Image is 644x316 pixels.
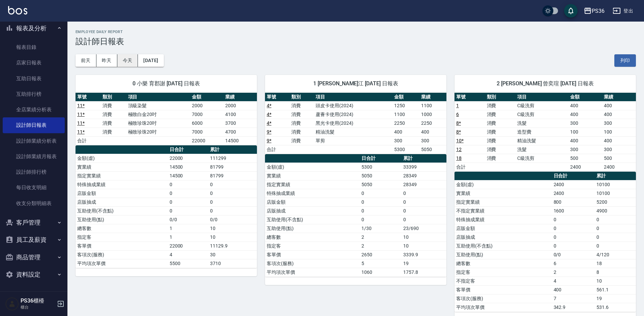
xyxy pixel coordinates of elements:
[76,189,168,198] td: 店販金額
[190,101,224,110] td: 2000
[568,93,602,102] th: 金額
[402,233,446,241] td: 10
[552,259,595,268] td: 6
[485,145,516,154] td: 消費
[455,233,552,241] td: 店販抽成
[168,154,209,163] td: 22000
[595,189,636,198] td: 10100
[602,93,636,102] th: 業績
[190,127,224,136] td: 7000
[360,180,402,189] td: 5050
[455,198,552,206] td: 指定實業績
[402,163,446,171] td: 33399
[552,206,595,215] td: 1600
[392,101,419,110] td: 1250
[265,250,360,259] td: 客單價
[552,224,595,233] td: 0
[76,163,168,171] td: 實業績
[455,93,636,172] table: a dense table
[595,215,636,224] td: 0
[485,136,516,145] td: 消費
[595,224,636,233] td: 0
[265,154,446,277] table: a dense table
[595,233,636,241] td: 0
[455,206,552,215] td: 不指定實業績
[224,93,257,102] th: 業績
[3,71,65,86] a: 互助日報表
[76,171,168,180] td: 指定實業績
[76,224,168,233] td: 總客數
[265,259,360,268] td: 客項次(服務)
[265,206,360,215] td: 店販抽成
[419,101,446,110] td: 1100
[190,93,224,102] th: 金額
[485,101,516,110] td: 消費
[224,110,257,119] td: 4100
[190,110,224,119] td: 7000
[402,268,446,277] td: 1757.8
[552,172,595,180] th: 日合計
[101,110,126,119] td: 消費
[168,180,209,189] td: 0
[455,224,552,233] td: 店販金額
[392,145,419,154] td: 5300
[360,215,402,224] td: 0
[516,119,568,127] td: 洗髮
[101,119,126,127] td: 消費
[168,206,209,215] td: 0
[208,233,257,241] td: 10
[419,127,446,136] td: 400
[595,172,636,180] th: 累計
[101,101,126,110] td: 消費
[265,241,360,250] td: 指定客
[602,145,636,154] td: 300
[101,127,126,136] td: 消費
[552,241,595,250] td: 0
[314,127,392,136] td: 精油洗髮
[552,180,595,189] td: 2400
[456,155,462,161] a: 18
[516,145,568,154] td: 洗髮
[126,127,191,136] td: 極致珍珠20吋
[419,110,446,119] td: 1000
[168,198,209,206] td: 0
[76,215,168,224] td: 互助使用(點)
[208,215,257,224] td: 0/0
[552,285,595,294] td: 400
[614,54,636,67] button: 列印
[5,297,19,311] img: Person
[552,268,595,277] td: 2
[568,127,602,136] td: 100
[402,154,446,163] th: 累計
[314,110,392,119] td: 蘆薈卡使用(2024)
[265,145,290,154] td: 合計
[552,198,595,206] td: 800
[290,127,314,136] td: 消費
[208,241,257,250] td: 11129.9
[360,163,402,171] td: 5300
[568,163,602,171] td: 2400
[314,93,392,102] th: 項目
[168,233,209,241] td: 1
[516,93,568,102] th: 項目
[265,93,290,102] th: 單號
[360,154,402,163] th: 日合計
[168,189,209,198] td: 0
[360,233,402,241] td: 2
[419,145,446,154] td: 5050
[265,224,360,233] td: 互助使用(點)
[552,294,595,303] td: 7
[314,101,392,110] td: 頭皮卡使用(2024)
[455,172,636,312] table: a dense table
[265,93,446,154] table: a dense table
[360,259,402,268] td: 5
[455,285,552,294] td: 客單價
[265,180,360,189] td: 指定實業績
[224,101,257,110] td: 2000
[208,250,257,259] td: 30
[265,215,360,224] td: 互助使用(不含點)
[168,215,209,224] td: 0/0
[265,171,360,180] td: 實業績
[360,206,402,215] td: 0
[392,110,419,119] td: 1100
